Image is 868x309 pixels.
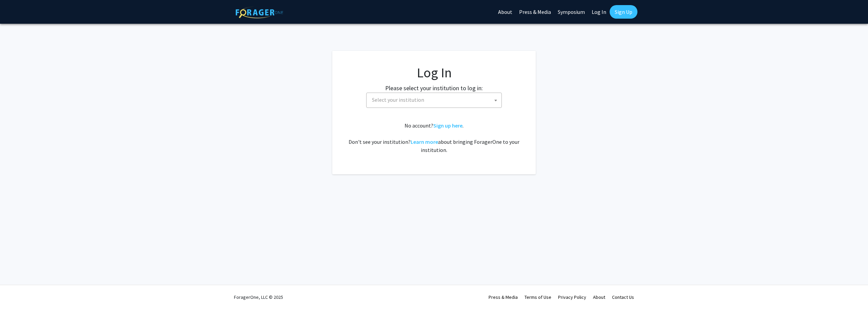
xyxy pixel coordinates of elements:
[558,294,586,300] a: Privacy Policy
[610,5,637,19] a: Sign Up
[433,122,462,129] a: Sign up here
[236,6,283,18] img: ForagerOne Logo
[593,294,605,300] a: About
[346,121,522,154] div: No account? . Don't see your institution? about bringing ForagerOne to your institution.
[411,138,438,145] a: Learn more about bringing ForagerOne to your institution
[372,96,424,103] span: Select your institution
[385,83,483,93] label: Please select your institution to log in:
[525,294,551,300] a: Terms of Use
[366,93,502,108] span: Select your institution
[346,64,522,81] h1: Log In
[234,285,283,309] div: ForagerOne, LLC © 2025
[489,294,518,300] a: Press & Media
[612,294,634,300] a: Contact Us
[369,93,501,107] span: Select your institution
